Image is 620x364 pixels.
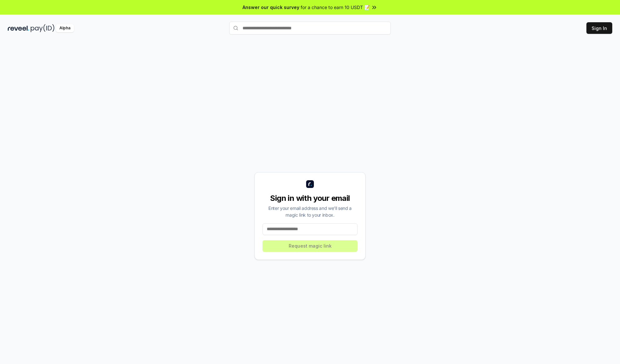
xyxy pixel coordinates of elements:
div: Alpha [56,24,74,32]
button: Sign In [586,22,612,34]
div: Enter your email address and we’ll send a magic link to your inbox. [263,205,357,218]
span: for a chance to earn 10 USDT 📝 [301,4,370,11]
span: Answer our quick survey [243,4,299,11]
img: reveel_dark [8,24,29,32]
img: logo_small [306,180,314,188]
img: pay_id [31,24,55,32]
div: Sign in with your email [263,193,357,203]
